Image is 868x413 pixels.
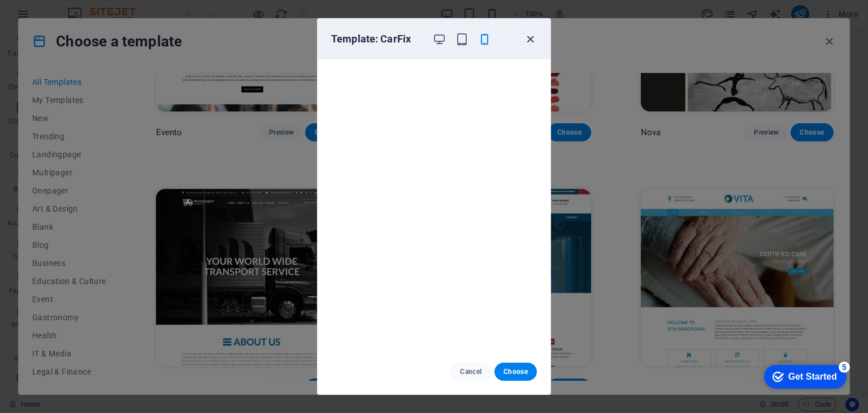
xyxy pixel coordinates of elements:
[275,243,337,259] span: Paste clipboard
[494,363,537,381] button: Choose
[450,363,492,381] button: Cancel
[9,6,92,29] div: Get Started 5 items remaining, 0% complete
[331,32,423,46] h6: Template: CarFix
[9,193,542,274] div: Drop content here
[504,367,528,376] span: Choose
[33,12,82,23] div: Get Started
[215,243,271,259] span: Add elements
[84,2,95,14] div: 5
[459,367,483,376] span: Cancel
